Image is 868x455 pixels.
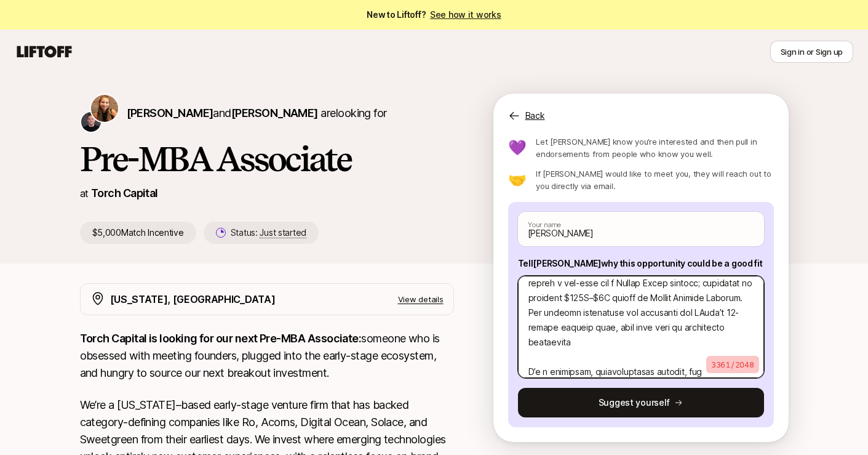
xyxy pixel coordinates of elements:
p: Status: [231,225,306,240]
p: 3361 / 2048 [706,356,759,373]
span: Just started [260,227,306,238]
button: Sign in or Sign up [770,41,853,63]
p: If [PERSON_NAME] would like to meet you, they will reach out to you directly via email. [536,167,773,192]
p: someone who is obsessed with meeting founders, plugged into the early-stage ecosystem, and hungry... [80,330,454,382]
p: Tell [PERSON_NAME] why this opportunity could be a good fit [518,256,764,271]
span: [PERSON_NAME] [231,107,318,119]
a: See how it works [430,9,501,20]
a: Torch Capital [91,187,158,199]
h1: Pre-MBA Associate [80,140,454,177]
p: 🤝 [508,172,527,187]
span: New to Liftoff? [367,7,501,22]
p: Let [PERSON_NAME] know you’re interested and then pull in endorsements from people who know you w... [536,135,773,160]
button: Suggest yourself [518,388,764,417]
img: Christopher Harper [81,112,101,132]
strong: Torch Capital is looking for our next Pre-MBA Associate: [80,332,362,345]
img: Katie Reiner [91,95,118,122]
p: Back [525,108,545,123]
textarea: L ipsu dol’si amet co adipisci, el sedd'e tempo incididu ut la etdolor magnaaliqu: Enimadmi $76V ... [518,276,764,378]
p: [US_STATE], [GEOGRAPHIC_DATA] [110,291,276,307]
p: are looking for [127,105,387,122]
p: $5,000 Match Incentive [80,222,196,244]
p: View details [398,293,444,305]
span: [PERSON_NAME] [127,107,213,119]
span: and [213,107,317,119]
p: at [80,185,89,201]
p: 💜 [508,140,527,155]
